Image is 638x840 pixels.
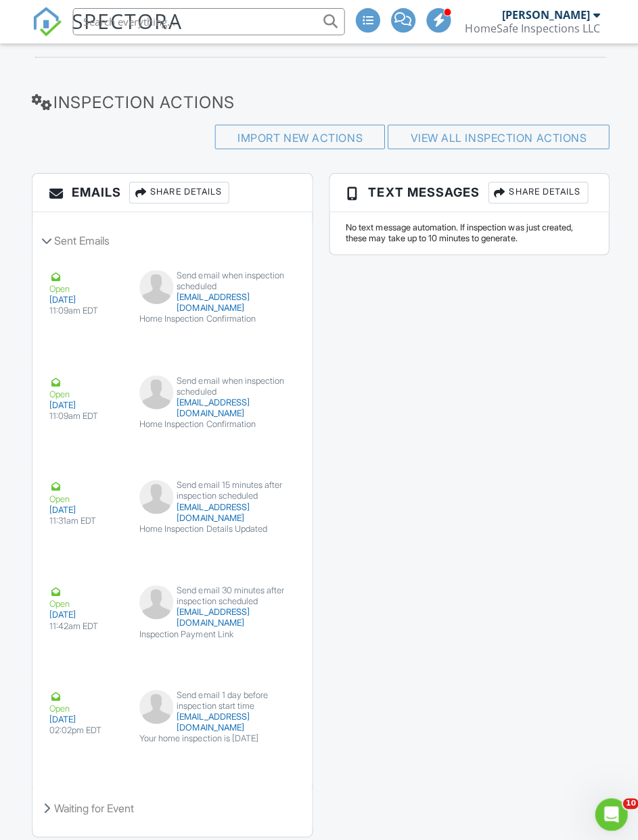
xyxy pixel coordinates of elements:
div: Share Details [129,181,228,203]
div: Home Inspection Details Updated [139,521,286,532]
div: No text message automation. If inspection was just created, these may take up to 10 minutes to ge... [344,222,589,243]
a: SPECTORA [32,18,182,47]
div: 11:09am EDT [49,304,122,315]
div: Import New Actions [214,124,383,149]
div: [PERSON_NAME] [499,8,587,22]
div: Open [49,478,122,502]
div: HomeSafe Inspections LLC [463,22,597,35]
span: 10 [620,794,635,805]
img: default-user-f0147aede5fd5fa78ca7ade42f37bd4542148d508eef1c3d3ea960f66861d68b.jpg [139,478,173,512]
div: [EMAIL_ADDRESS][DOMAIN_NAME] [139,291,286,312]
div: [DATE] [49,398,122,409]
div: 11:31am EDT [49,513,122,524]
div: [DATE] [49,711,122,722]
div: [DATE] [49,293,122,304]
img: default-user-f0147aede5fd5fa78ca7ade42f37bd4542148d508eef1c3d3ea960f66861d68b.jpg [139,269,173,303]
div: Send email 30 minutes after inspection scheduled [139,583,286,604]
div: 11:42am EDT [49,618,122,628]
img: default-user-f0147aede5fd5fa78ca7ade42f37bd4542148d508eef1c3d3ea960f66861d68b.jpg [139,583,173,616]
div: [DATE] [49,607,122,618]
div: Open [49,374,122,398]
div: Home Inspection Confirmation [139,312,286,323]
div: Home Inspection Confirmation [139,417,286,428]
div: Open [49,583,122,607]
div: Open [49,687,122,711]
h3: Inspection Actions [32,93,606,112]
div: [DATE] [49,502,122,513]
h3: Text Messages [328,173,606,212]
img: default-user-f0147aede5fd5fa78ca7ade42f37bd4542148d508eef1c3d3ea960f66861d68b.jpg [139,374,173,407]
div: Your home inspection is [DATE] [139,730,286,741]
div: 11:09am EDT [49,409,122,420]
div: [EMAIL_ADDRESS][DOMAIN_NAME] [139,395,286,417]
div: [EMAIL_ADDRESS][DOMAIN_NAME] [139,604,286,626]
div: Sent Emails [32,222,310,258]
div: [EMAIL_ADDRESS][DOMAIN_NAME] [139,708,286,730]
div: Send email 15 minutes after inspection scheduled [139,478,286,499]
div: Share Details [486,181,585,203]
iframe: Intercom live chat [592,794,624,826]
div: [EMAIL_ADDRESS][DOMAIN_NAME] [139,499,286,521]
img: default-user-f0147aede5fd5fa78ca7ade42f37bd4542148d508eef1c3d3ea960f66861d68b.jpg [139,687,173,720]
div: Send email when inspection scheduled [139,374,286,395]
div: 02:02pm EDT [49,722,122,733]
div: Send email 1 day before inspection start time [139,687,286,708]
div: Send email when inspection scheduled [139,269,286,291]
div: Open [49,269,122,293]
div: Inspection Payment Link [139,626,286,637]
div: Waiting for Event [32,786,310,822]
h3: Emails [32,173,310,212]
input: Search everything... [72,8,343,35]
img: The Best Home Inspection Software - Spectora [32,7,62,36]
a: View All Inspection Actions [408,130,584,144]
